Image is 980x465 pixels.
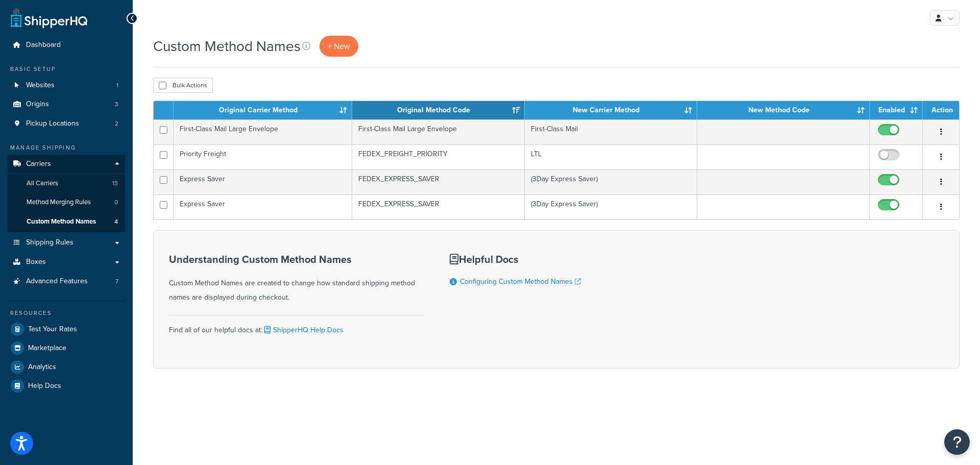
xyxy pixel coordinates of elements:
th: New Carrier Method: activate to sort column ascending [525,101,697,119]
th: New Method Code: activate to sort column ascending [697,101,870,119]
td: Express Saver [174,169,352,194]
a: Pickup Locations 2 [8,114,125,133]
th: Original Method Code: activate to sort column ascending [352,101,525,119]
span: 0 [114,198,118,207]
li: Origins [8,95,125,114]
span: Help Docs [28,382,61,390]
span: Test Your Rates [28,325,77,334]
td: FEDEX_EXPRESS_SAVER [352,169,525,194]
h3: Understanding Custom Method Names [169,254,424,265]
span: 3 [115,100,118,109]
th: Original Carrier Method: activate to sort column ascending [174,101,352,119]
span: 7 [115,277,118,286]
a: Websites 1 [8,76,125,95]
a: Carriers [8,155,125,174]
a: All Carriers 13 [8,174,125,193]
span: Dashboard [26,41,61,50]
a: Method Merging Rules 0 [8,193,125,212]
a: Analytics [8,358,125,376]
h3: Helpful Docs [450,254,581,265]
span: Marketplace [28,344,66,353]
td: Priority Freight [174,144,352,169]
div: Manage Shipping [8,143,125,152]
span: Analytics [28,363,56,372]
a: Boxes [8,253,125,272]
td: First-Class Mail Large Envelope [174,119,352,144]
span: 2 [115,119,118,128]
div: Basic Setup [8,65,125,74]
span: 1 [116,81,118,90]
li: All Carriers [8,174,125,193]
a: Shipping Rules [8,233,125,252]
td: (3Day Express Saver) [525,169,697,194]
div: Find all of our helpful docs at: [169,315,424,337]
span: 13 [112,179,118,188]
span: 4 [114,217,118,226]
a: Help Docs [8,377,125,395]
div: Custom Method Names are created to change how standard shipping method names are displayed during... [169,254,424,305]
a: + New [320,36,358,57]
span: Advanced Features [26,277,88,286]
a: ShipperHQ Help Docs [262,325,344,335]
a: Test Your Rates [8,320,125,338]
span: Method Merging Rules [27,198,91,207]
td: LTL [525,144,697,169]
span: All Carriers [27,179,58,188]
span: Origins [26,100,49,109]
a: Custom Method Names 4 [8,212,125,231]
li: Custom Method Names [8,212,125,231]
td: FEDEX_EXPRESS_SAVER [352,194,525,219]
span: Websites [26,81,55,90]
a: Origins 3 [8,95,125,114]
button: Bulk Actions [153,78,213,93]
li: Websites [8,76,125,95]
li: Pickup Locations [8,114,125,133]
a: Advanced Features 7 [8,272,125,291]
li: Carriers [8,155,125,232]
td: Express Saver [174,194,352,219]
button: Open Resource Center [944,429,970,455]
td: FEDEX_FREIGHT_PRIORITY [352,144,525,169]
a: ShipperHQ Home [11,8,87,28]
a: Configuring Custom Method Names [460,276,581,287]
span: Shipping Rules [26,238,73,247]
span: Custom Method Names [27,217,96,226]
th: Action [923,101,959,119]
span: + New [328,40,350,52]
th: Enabled: activate to sort column ascending [870,101,923,119]
td: (3Day Express Saver) [525,194,697,219]
span: Carriers [26,160,51,168]
a: Dashboard [8,36,125,55]
td: First-Class Mail [525,119,697,144]
a: Marketplace [8,339,125,357]
td: First-Class Mail Large Envelope [352,119,525,144]
span: Pickup Locations [26,119,79,128]
li: Method Merging Rules [8,193,125,212]
li: Advanced Features [8,272,125,291]
span: Boxes [26,258,46,266]
h1: Custom Method Names [153,36,301,56]
div: Resources [8,309,125,317]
